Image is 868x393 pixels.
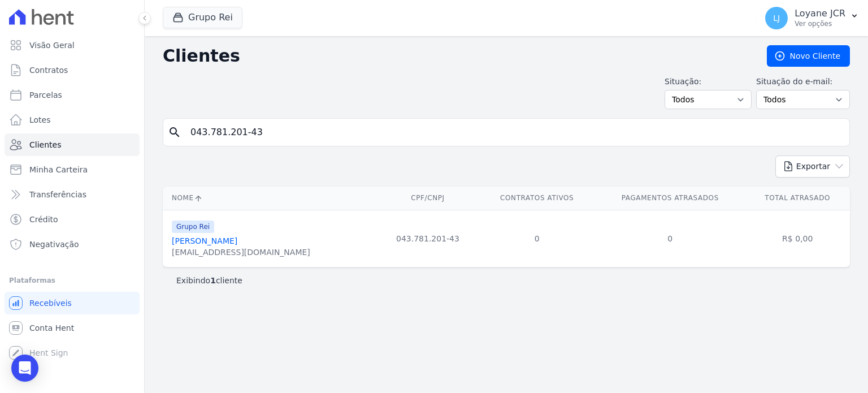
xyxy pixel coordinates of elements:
th: Nome [163,187,377,210]
h2: Clientes [163,46,749,66]
th: CPF/CNPJ [377,187,479,210]
a: Negativação [5,233,140,256]
div: Plataformas [9,274,135,287]
a: Minha Carteira [5,158,140,181]
span: Visão Geral [29,40,75,51]
a: Contratos [5,59,140,81]
a: Recebíveis [5,292,140,314]
button: LJ Loyane JCR Ver opções [756,2,868,34]
span: Parcelas [29,89,62,101]
label: Situação: [665,76,752,88]
span: Clientes [29,139,61,150]
span: Recebíveis [29,297,72,309]
span: Transferências [29,189,86,200]
td: 043.781.201-43 [377,210,479,267]
span: Crédito [29,214,58,225]
a: Lotes [5,109,140,131]
th: Pagamentos Atrasados [595,187,745,210]
span: LJ [773,14,780,22]
th: Contratos Ativos [479,187,595,210]
div: Open Intercom Messenger [11,355,38,382]
p: Ver opções [795,19,845,28]
div: [EMAIL_ADDRESS][DOMAIN_NAME] [172,247,310,258]
span: Contratos [29,64,68,76]
span: Lotes [29,114,51,126]
th: Total Atrasado [745,187,850,210]
td: R$ 0,00 [745,210,850,267]
a: Visão Geral [5,34,140,57]
span: Grupo Rei [172,221,214,233]
button: Grupo Rei [163,7,242,28]
button: Exportar [775,156,850,178]
a: Clientes [5,133,140,156]
td: 0 [595,210,745,267]
p: Exibindo cliente [176,275,242,286]
a: Transferências [5,183,140,206]
a: Parcelas [5,84,140,106]
a: [PERSON_NAME] [172,236,237,245]
span: Minha Carteira [29,164,88,175]
a: Crédito [5,208,140,231]
input: Buscar por nome, CPF ou e-mail [184,121,845,144]
b: 1 [210,276,216,285]
p: Loyane JCR [795,8,845,19]
span: Conta Hent [29,322,74,334]
td: 0 [479,210,595,267]
a: Novo Cliente [767,45,850,67]
a: Conta Hent [5,317,140,339]
span: Negativação [29,239,79,250]
i: search [168,126,181,139]
label: Situação do e-mail: [756,76,850,88]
